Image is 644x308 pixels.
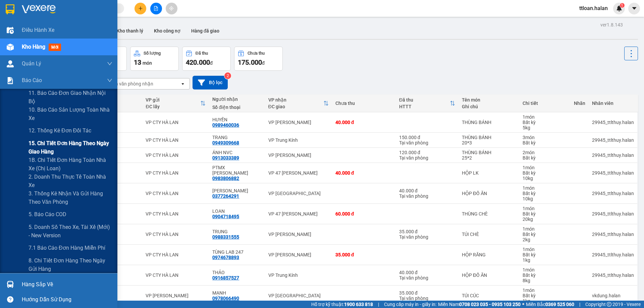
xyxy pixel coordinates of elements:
span: ⚪️ [522,303,524,306]
div: 1 món [523,206,567,211]
div: 0983806882 [212,176,239,181]
div: Tại văn phòng [399,155,455,161]
div: Chưa thu [248,51,265,56]
div: HỒNG NGỌC [212,188,261,193]
div: VP gửi [146,97,200,103]
div: 3 món [523,135,567,140]
div: Chi tiết [523,101,567,106]
span: 5. Báo cáo COD [29,210,66,219]
div: VP [GEOGRAPHIC_DATA] [268,191,329,196]
div: VP CTY HÀ LAN [146,272,206,278]
div: 10 kg [523,196,567,201]
div: VP CTY HÀ LAN [146,232,206,237]
div: Hướng dẫn sử dụng [22,295,112,305]
div: 0916857527 [212,275,239,281]
div: VP CTY HÀ LAN [146,137,206,143]
div: Số lượng [144,51,161,56]
div: 40.000 đ [335,170,392,176]
div: VP CTY HÀ LAN [146,252,206,257]
span: 13 [134,58,141,66]
div: Tại văn phòng [399,140,455,145]
div: 1 món [523,247,567,252]
div: Tại văn phòng [399,296,455,301]
span: mới [49,44,61,51]
div: 1 món [523,267,567,272]
div: 0913033389 [212,155,239,161]
div: 40.000 đ [335,120,392,125]
div: VP [PERSON_NAME] [146,293,206,298]
div: 35.000 đ [335,252,392,257]
div: Tại văn phòng [399,234,455,240]
div: 1 món [523,114,567,120]
div: 20 kg [523,217,567,222]
div: THÙNG BÁNH [462,150,516,155]
span: copyright [607,302,611,307]
span: | [378,301,379,308]
img: warehouse-icon [7,44,14,51]
span: 420.000 [186,58,210,66]
div: VP 47 [PERSON_NAME] [268,170,329,176]
span: Miền Nam [438,301,521,308]
button: Số lượng13món [130,47,179,71]
div: Bất kỳ [523,211,567,217]
div: vkdung.halan [592,293,634,298]
span: 5. Doanh số theo xe, tài xế (mới) - New version [29,223,112,240]
div: Tại văn phòng [399,193,455,199]
span: 1B. Chi tiết đơn hàng toàn nhà xe (chị loan) [29,156,112,173]
img: icon-new-feature [616,5,622,11]
div: 1 kg [523,298,567,304]
button: Kho thanh lý [111,23,149,39]
div: 8 kg [523,278,567,283]
img: logo-vxr [6,4,14,14]
div: 1 kg [523,257,567,263]
div: 0377264291 [212,193,239,199]
span: 2. Doanh thu thực tế toàn nhà xe [29,173,112,189]
div: Đã thu [399,97,450,103]
div: VP CTY HÀ LAN [146,191,206,196]
div: THẢO [212,270,261,275]
div: Bất kỳ [523,232,567,237]
div: Bất kỳ [523,140,567,145]
div: 29945_ttlthuy.halan [592,211,634,217]
div: Số điện thoại [212,105,261,110]
div: VP Trung Kính [268,272,329,278]
div: VP [PERSON_NAME] [268,152,329,158]
div: Ghi chú [462,104,516,109]
div: TRANG [212,135,261,140]
span: down [107,78,112,83]
span: Báo cáo [22,76,42,84]
span: 175.000 [238,58,262,66]
div: TÚI CHÈ [462,232,516,237]
div: ĐC giao [268,104,323,109]
span: đ [210,60,213,66]
div: VP [PERSON_NAME] [268,252,329,257]
svg: open [180,81,185,86]
div: TÚI CÚC [462,293,516,298]
span: 10. Báo cáo sản lượng toàn nhà xe [29,106,112,122]
div: 150.000 đ [399,135,455,140]
div: VP CTY HÀ LAN [146,170,206,176]
div: 10 kg [523,176,567,181]
div: 120.000 đ [399,150,455,155]
span: 7.1 Báo cáo đơn hàng miễn phí [29,244,105,252]
img: warehouse-icon [7,281,14,288]
div: Bất kỳ [523,252,567,257]
span: 11. Báo cáo đơn giao nhận nội bộ [29,89,112,106]
span: đ [262,60,265,66]
div: Bất kỳ [523,191,567,196]
div: 0978066490 [212,296,239,301]
div: 0989460036 [212,122,239,128]
div: ÁNH NVC [212,150,261,155]
sup: 1 [620,3,625,8]
div: 35.000 đ [399,229,455,234]
div: 2 kg [523,237,567,242]
div: 29945_ttlthuy.halan [592,191,634,196]
img: warehouse-icon [7,60,14,67]
span: 15. Chi tiết đơn hàng theo ngày giao hàng [29,139,112,156]
button: Hàng đã giao [186,23,225,39]
div: VP CTY HÀ LAN [146,120,206,125]
span: plus [138,6,143,11]
div: Nhãn [574,101,585,106]
div: VP CTY HÀ LAN [146,152,206,158]
span: caret-down [631,5,637,11]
